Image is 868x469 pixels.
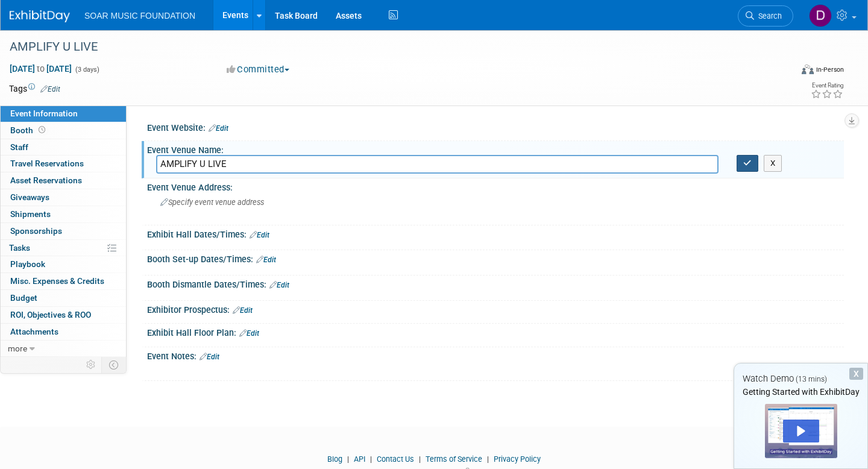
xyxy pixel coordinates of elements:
[10,125,48,135] span: Booth
[10,259,45,269] span: Playbook
[74,66,99,74] span: (3 days)
[738,5,793,27] a: Search
[1,240,126,256] a: Tasks
[734,386,867,398] div: Getting Started with ExhibitDay
[147,178,844,194] div: Event Venue Address:
[10,226,62,236] span: Sponsorships
[147,119,844,134] div: Event Website:
[10,192,49,202] span: Giveaways
[10,327,58,336] span: Attachments
[426,455,482,464] a: Terms of Service
[1,156,126,172] a: Travel Reservations
[250,231,269,239] a: Edit
[10,159,84,168] span: Travel Reservations
[1,341,126,357] a: more
[10,276,104,286] span: Misc. Expenses & Credits
[1,273,126,289] a: Misc. Expenses & Credits
[367,455,375,464] span: |
[354,455,365,464] a: API
[10,293,37,303] span: Budget
[269,281,289,289] a: Edit
[8,344,27,353] span: more
[35,64,46,74] span: to
[764,155,782,172] button: X
[239,329,259,338] a: Edit
[816,65,844,74] div: In-Person
[84,11,195,20] span: SOAR MUSIC FOUNDATION
[147,250,844,266] div: Booth Set-up Dates/Times:
[416,455,424,464] span: |
[344,455,352,464] span: |
[1,122,126,139] a: Booth
[256,256,276,264] a: Edit
[81,357,102,373] td: Personalize Event Tab Strip
[10,109,78,118] span: Event Information
[720,63,844,81] div: Event Format
[1,206,126,222] a: Shipments
[147,225,844,241] div: Exhibit Hall Dates/Times:
[802,65,814,74] img: Format-Inperson.png
[10,209,51,219] span: Shipments
[160,198,264,207] span: Specify event venue address
[484,455,492,464] span: |
[102,357,127,373] td: Toggle Event Tabs
[10,310,91,319] span: ROI, Objectives & ROO
[147,275,844,291] div: Booth Dismantle Dates/Times:
[494,455,541,464] a: Privacy Policy
[734,373,867,385] div: Watch Demo
[147,301,844,316] div: Exhibitor Prospectus:
[783,420,819,442] div: Play
[147,141,844,156] div: Event Venue Name:
[1,139,126,156] a: Staff
[1,290,126,306] a: Budget
[327,455,342,464] a: Blog
[1,256,126,272] a: Playbook
[1,223,126,239] a: Sponsorships
[200,353,219,361] a: Edit
[1,324,126,340] a: Attachments
[222,63,294,76] button: Committed
[809,4,832,27] img: Devonrick Jefferson
[40,85,60,93] a: Edit
[1,105,126,122] a: Event Information
[209,124,228,133] a: Edit
[5,36,773,58] div: AMPLIFY U LIVE
[9,243,30,253] span: Tasks
[9,63,72,74] span: [DATE] [DATE]
[1,172,126,189] a: Asset Reservations
[10,10,70,22] img: ExhibitDay
[796,375,827,383] span: (13 mins)
[10,142,28,152] span: Staff
[811,83,843,89] div: Event Rating
[1,189,126,206] a: Giveaways
[147,347,844,363] div: Event Notes:
[1,307,126,323] a: ROI, Objectives & ROO
[147,324,844,339] div: Exhibit Hall Floor Plan:
[233,306,253,315] a: Edit
[36,125,48,134] span: Booth not reserved yet
[754,11,782,20] span: Search
[10,175,82,185] span: Asset Reservations
[9,83,60,95] td: Tags
[849,368,863,380] div: Dismiss
[377,455,414,464] a: Contact Us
